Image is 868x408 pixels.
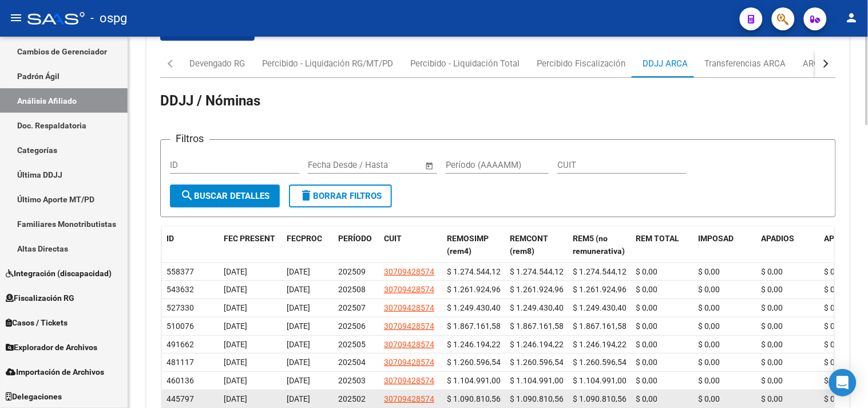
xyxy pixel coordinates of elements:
span: $ 1.260.596,54 [510,358,564,367]
span: 460136 [167,376,194,385]
span: [DATE] [224,285,247,294]
span: $ 0,00 [825,340,846,349]
span: $ 0,00 [762,303,783,312]
span: 30709428574 [384,267,434,276]
span: REMOSIMP (rem4) [447,234,489,256]
span: $ 0,00 [762,267,783,276]
span: $ 0,00 [825,267,846,276]
span: $ 1.261.924,96 [573,285,627,294]
span: FEC PRESENT [224,234,275,243]
span: $ 0,00 [636,394,657,403]
span: $ 1.867.161,58 [573,321,627,331]
span: ID [167,234,174,243]
span: $ 1.249.430,40 [510,303,564,312]
span: 30709428574 [384,394,434,403]
span: [DATE] [224,394,247,403]
span: $ 0,00 [699,394,720,403]
span: FECPROC [287,234,322,243]
span: 445797 [167,394,194,403]
span: $ 0,00 [825,285,846,294]
span: $ 1.090.810,56 [510,394,564,403]
span: $ 0,00 [762,285,783,294]
span: APADIOS [762,234,795,243]
span: $ 0,00 [636,376,657,385]
span: $ 0,00 [699,303,720,312]
span: Delegaciones [6,390,62,403]
span: [DATE] [287,376,310,385]
div: Percibido - Liquidación RG/MT/PD [262,57,393,70]
span: [DATE] [287,340,310,349]
span: REM TOTAL [636,234,679,243]
span: $ 0,00 [762,376,783,385]
span: $ 1.274.544,12 [573,267,627,276]
datatable-header-cell: CUIT [379,226,442,264]
span: Casos / Tickets [6,316,68,329]
h3: Filtros [170,131,209,147]
span: Borrar Filtros [299,191,382,201]
button: Buscar Detalles [170,185,280,207]
button: Borrar Filtros [289,185,392,207]
span: 527330 [167,303,194,312]
span: 202508 [338,285,366,294]
span: 30709428574 [384,321,434,331]
span: [DATE] [287,303,310,312]
span: $ 0,00 [699,340,720,349]
span: [DATE] [224,358,247,367]
span: $ 0,00 [636,267,657,276]
div: Percibido - Liquidación Total [410,57,520,70]
span: 481117 [167,358,194,367]
span: $ 0,00 [699,376,720,385]
mat-icon: menu [9,11,23,25]
span: 30709428574 [384,303,434,312]
span: $ 0,00 [825,376,846,385]
span: Importación de Archivos [6,366,104,378]
span: [DATE] [224,340,247,349]
span: $ 0,00 [636,321,657,331]
span: Explorador de Archivos [6,341,97,354]
span: $ 1.249.430,40 [447,303,501,312]
span: 510076 [167,321,194,331]
span: $ 0,00 [762,340,783,349]
div: Transferencias ARCA [705,57,786,70]
span: $ 0,00 [699,321,720,331]
span: $ 0,00 [825,303,846,312]
div: DDJJ ARCA [643,57,688,70]
datatable-header-cell: PERÍODO [334,226,379,264]
span: $ 0,00 [762,321,783,331]
span: $ 1.090.810,56 [447,394,501,403]
span: Fiscalización RG [6,292,74,304]
span: 202505 [338,340,366,349]
span: 543632 [167,285,194,294]
span: 558377 [167,267,194,276]
span: $ 0,00 [636,358,657,367]
span: [DATE] [287,321,310,331]
span: Integración (discapacidad) [6,267,112,280]
span: $ 1.104.991,00 [510,376,564,385]
span: [DATE] [224,267,247,276]
span: $ 1.867.161,58 [510,321,564,331]
datatable-header-cell: REM5 (no remunerativa) [568,226,631,264]
span: $ 1.104.991,00 [573,376,627,385]
span: $ 1.260.596,54 [573,358,627,367]
span: 202507 [338,303,366,312]
span: $ 0,00 [699,358,720,367]
span: $ 1.246.194,22 [447,340,501,349]
span: $ 1.274.544,12 [510,267,564,276]
span: 491662 [167,340,194,349]
span: REMCONT (rem8) [510,234,548,256]
span: APO B SOC [825,234,865,243]
span: IMPOSAD [699,234,734,243]
span: $ 1.261.924,96 [510,285,564,294]
span: $ 1.260.596,54 [447,358,501,367]
span: - ospg [90,6,127,31]
datatable-header-cell: ID [162,226,219,264]
span: $ 0,00 [636,303,657,312]
datatable-header-cell: FEC PRESENT [219,226,282,264]
datatable-header-cell: REMOSIMP (rem4) [442,226,505,264]
span: $ 1.090.810,56 [573,394,627,403]
span: $ 1.867.161,58 [447,321,501,331]
div: Percibido Fiscalización [537,57,625,70]
datatable-header-cell: REMCONT (rem8) [505,226,568,264]
span: REM5 (no remunerativa) [573,234,625,256]
span: $ 1.274.544,12 [447,267,501,276]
